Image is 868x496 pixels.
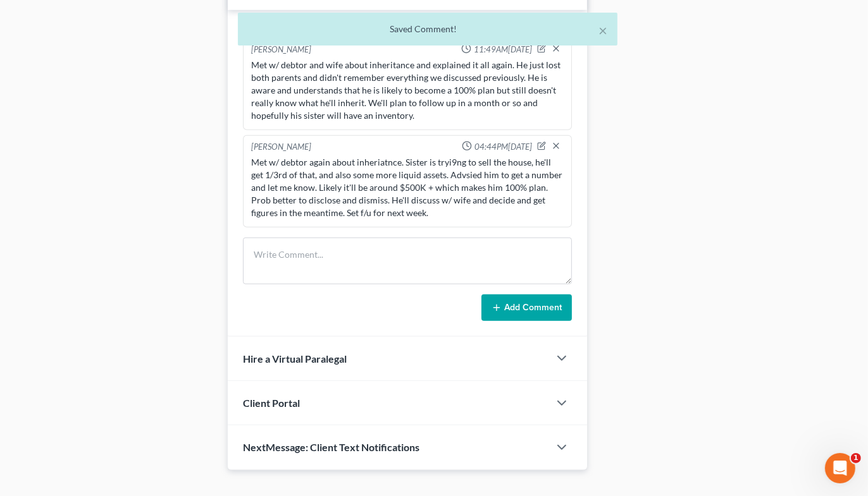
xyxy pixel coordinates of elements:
span: 1 [851,453,861,463]
div: Saved Comment! [248,23,607,35]
span: Hire a Virtual Paralegal [243,353,347,365]
div: Met w/ debtor again about inheriatnce. Sister is tryi9ng to sell the house, he'll get 1/3rd of th... [251,156,564,219]
div: Met w/ debtor and wife about inheritance and explained it all again. He just lost both parents an... [251,59,564,122]
div: [PERSON_NAME] [251,141,311,154]
iframe: Intercom live chat [825,453,855,483]
button: × [598,23,607,38]
button: Add Comment [481,294,572,321]
span: 04:44PM[DATE] [474,141,532,153]
span: NextMessage: Client Text Notifications [243,441,419,453]
span: Client Portal [243,397,300,409]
